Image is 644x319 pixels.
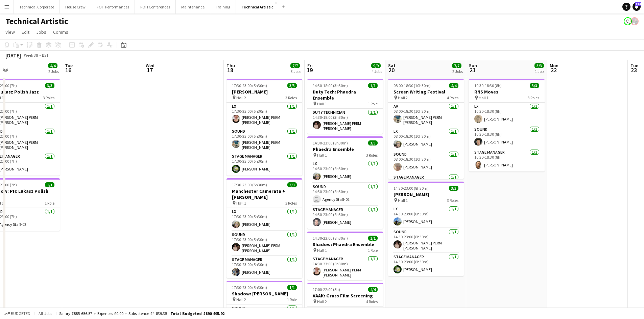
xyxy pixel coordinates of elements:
button: Maintenance [176,0,210,14]
h3: Screen Writing Festival [388,89,464,95]
span: 3 Roles [285,95,297,100]
span: Hall 1 [317,153,327,158]
span: 19 [306,66,313,74]
app-card-role: Sound1/114:30-23:00 (8h30m) Agency Staff-02 [307,183,383,206]
app-card-role: Stage Manager1/117:30-23:00 (5h30m)[PERSON_NAME] [226,256,302,279]
span: All jobs [37,311,53,316]
a: View [3,28,18,36]
a: Edit [19,28,32,36]
div: 4 Jobs [372,69,382,74]
span: 3/3 [45,83,54,88]
span: 4 Roles [366,299,378,304]
span: 1/1 [45,182,54,187]
app-job-card: 17:30-23:00 (5h30m)3/3[PERSON_NAME] Hall 23 RolesLX1/117:30-23:00 (5h30m)[PERSON_NAME] PERM [PERS... [226,79,302,176]
span: Tue [630,62,638,69]
span: 14:30-23:00 (8h30m) [313,140,348,145]
span: Tue [65,62,73,69]
app-card-role: LX1/117:30-23:00 (5h30m)[PERSON_NAME] PERM [PERSON_NAME] [226,103,302,128]
span: Comms [53,29,68,35]
app-card-role: Stage Manager1/117:30-23:00 (5h30m)[PERSON_NAME] [226,153,302,176]
app-card-role: Sound1/114:30-23:00 (8h30m)[PERSON_NAME] PERM [PERSON_NAME] [388,228,464,253]
div: 2 Jobs [48,69,59,74]
span: Week 38 [22,53,39,58]
app-job-card: 14:30-23:00 (8h30m)3/3Phaedra Ensemble Hall 13 RolesLX1/114:30-23:00 (8h30m)[PERSON_NAME]Sound1/1... [307,136,383,229]
app-job-card: 17:30-23:00 (5h30m)3/3Manchester Camerata + [PERSON_NAME] Hall 13 RolesLX1/117:30-23:00 (5h30m)[P... [226,178,302,278]
app-card-role: Sound1/108:00-18:30 (10h30m)[PERSON_NAME] [388,151,464,174]
span: 3 Roles [43,95,54,100]
span: 4/4 [449,83,458,88]
button: Technical Corporate [14,0,60,14]
span: 3 Roles [366,153,378,158]
div: Salary £885 656.57 + Expenses £0.00 + Subsistence £4 839.35 = [59,311,224,316]
app-card-role: Sound1/117:30-23:00 (5h30m)[PERSON_NAME] PERM [PERSON_NAME] [226,128,302,153]
span: Budgeted [11,311,30,316]
span: Hall 2 [317,299,327,304]
h3: [PERSON_NAME] [226,89,302,95]
span: 1/1 [368,83,378,88]
app-job-card: 10:30-18:30 (8h)3/3RNS Moves Hall 13 RolesLX1/110:30-18:30 (8h)[PERSON_NAME]Sound1/110:30-18:30 (... [469,79,545,171]
span: Hall 2 [236,297,246,302]
a: 114 [633,3,641,11]
span: 17:00-22:00 (5h) [313,287,340,292]
app-user-avatar: Abby Hubbard [624,17,632,25]
span: 1 Role [287,297,297,302]
button: Technical Artistic [236,0,279,14]
span: 10:30-18:30 (8h) [474,83,502,88]
span: 1/1 [368,236,378,241]
app-job-card: 14:30-23:00 (8h30m)1/1Shadow: Phaedra Ensemble Hall 11 RoleStage Manager1/114:30-23:00 (8h30m)[PE... [307,232,383,280]
button: FOH Performances [91,0,135,14]
app-card-role: Stage Manager1/114:30-23:00 (8h30m)[PERSON_NAME] PERM [PERSON_NAME] [307,255,383,280]
app-user-avatar: Zubair PERM Dhalla [630,17,639,25]
app-card-role: Sound1/117:30-23:00 (5h30m)[PERSON_NAME] PERM [PERSON_NAME] [226,231,302,256]
span: 17 [145,66,154,74]
span: 3/3 [287,182,297,187]
span: View [5,29,15,35]
span: Hall 2 [398,95,408,100]
app-card-role: LX1/108:00-18:30 (10h30m)[PERSON_NAME] [388,128,464,151]
h3: RNS Moves [469,89,545,95]
div: [DATE] [5,52,21,59]
span: Hall 2 [236,95,246,100]
span: Sun [469,62,477,69]
span: 4/4 [48,63,57,68]
span: 3 Roles [285,201,297,206]
div: 2 Jobs [452,69,463,74]
a: Comms [50,28,71,36]
app-card-role: Duty Technician1/114:30-18:00 (3h30m)[PERSON_NAME] PERM [PERSON_NAME] [307,109,383,134]
h3: [PERSON_NAME] [388,191,464,197]
h3: Duty Tech: Phaedra Ensemble [307,89,383,101]
div: 14:30-18:00 (3h30m)1/1Duty Tech: Phaedra Ensemble Hall 11 RoleDuty Technician1/114:30-18:00 (3h30... [307,79,383,134]
span: Sat [388,62,396,69]
span: 9/9 [371,63,381,68]
button: Training [210,0,236,14]
span: 3/3 [534,63,544,68]
h3: Shadow: [PERSON_NAME] [226,291,302,297]
span: Hall 1 [317,101,327,106]
app-card-role: LX1/110:30-18:30 (8h)[PERSON_NAME] [469,103,545,126]
span: 7/7 [290,63,300,68]
span: 08:00-18:30 (10h30m) [393,83,431,88]
app-job-card: 08:00-18:30 (10h30m)4/4Screen Writing Festival Hall 24 RolesAV1/108:00-18:30 (10h30m)[PERSON_NAME... [388,79,464,179]
span: 4/4 [368,287,378,292]
span: 1/1 [287,285,297,290]
app-card-role: AV1/108:00-18:30 (10h30m)[PERSON_NAME] PERM [PERSON_NAME] [388,103,464,128]
span: 14:30-23:00 (8h30m) [313,236,348,241]
span: 7/7 [452,63,461,68]
span: 14:30-18:00 (3h30m) [313,83,348,88]
span: Thu [226,62,235,69]
span: 21 [468,66,477,74]
span: Wed [146,62,154,69]
span: 23 [629,66,638,74]
span: 17:30-23:00 (5h30m) [232,83,267,88]
app-card-role: Stage Manager1/110:30-18:30 (8h)[PERSON_NAME] [469,149,545,171]
span: Hall 1 [398,198,408,203]
app-job-card: 14:30-23:00 (8h30m)3/3[PERSON_NAME] Hall 13 RolesLX1/114:30-23:00 (8h30m)[PERSON_NAME]Sound1/114:... [388,182,464,276]
span: 17:30-23:00 (5h30m) [232,285,267,290]
span: 3/3 [449,186,458,191]
span: Total Budgeted £890 495.92 [170,311,224,316]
